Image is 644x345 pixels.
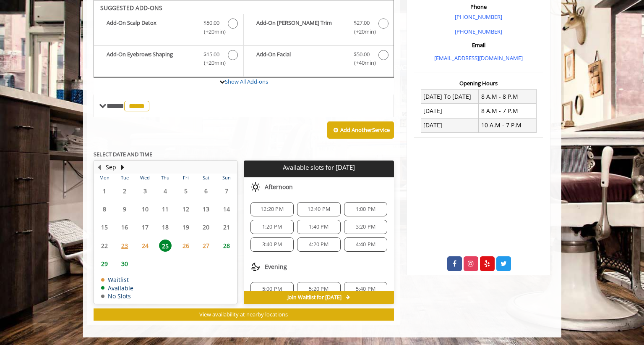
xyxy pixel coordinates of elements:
span: 29 [98,258,111,270]
label: Add-On Facial [248,50,389,70]
h3: Email [416,42,541,48]
b: Add-On [PERSON_NAME] Trim [256,18,345,36]
td: Select day26 [175,237,196,255]
span: Join Waitlist for [DATE] [287,294,342,301]
span: 26 [180,240,192,252]
span: 1:00 PM [356,206,375,213]
td: Select day24 [135,237,155,255]
td: Select day29 [94,255,115,273]
span: Evening [265,263,287,270]
img: afternoon slots [250,182,261,192]
button: Sep [106,163,116,172]
button: View availability at nearby locations [94,308,394,321]
div: 4:20 PM [297,237,340,252]
h3: Opening Hours [414,80,543,86]
td: Select day30 [115,255,135,273]
label: Add-On Eyebrows Shaping [98,50,239,70]
span: $50.00 [203,18,219,27]
div: 5:20 PM [297,282,340,296]
td: 8 A.M - 7 P.M [479,104,537,118]
span: $15.00 [203,50,219,59]
span: 12:20 PM [261,206,284,213]
td: Select day23 [115,237,135,255]
a: [PHONE_NUMBER] [455,28,502,35]
span: 23 [118,240,131,252]
th: Fri [175,174,196,182]
h3: Phone [416,4,541,10]
label: Add-On Beard Trim [248,18,389,38]
span: 1:40 PM [309,224,329,230]
th: Wed [135,174,155,182]
span: 27 [200,240,212,252]
td: [DATE] [421,104,479,118]
span: 12:40 PM [308,206,331,213]
div: 12:40 PM [297,202,340,216]
span: (+20min ) [199,27,224,36]
b: Add-On Scalp Detox [107,18,195,36]
th: Tue [115,174,135,182]
span: $27.00 [354,18,370,27]
th: Sun [216,174,237,182]
button: Add AnotherService [327,121,394,139]
th: Thu [155,174,175,182]
a: [EMAIL_ADDRESS][DOMAIN_NAME] [434,54,523,62]
div: 4:40 PM [344,237,387,252]
td: Select day28 [216,237,237,255]
span: $50.00 [354,50,370,59]
span: (+20min ) [349,27,374,36]
td: No Slots [101,293,133,299]
img: evening slots [250,262,261,272]
td: Available [101,285,133,291]
td: Waitlist [101,277,133,283]
label: Add-On Scalp Detox [98,18,239,38]
span: Afternoon [265,184,293,190]
b: Add-On Facial [256,50,345,68]
span: 4:20 PM [309,241,329,248]
span: 3:40 PM [262,241,282,248]
td: 10 A.M - 7 P.M [479,118,537,132]
div: 1:00 PM [344,202,387,216]
th: Sat [196,174,216,182]
td: Select day25 [155,237,175,255]
td: [DATE] [421,118,479,132]
td: 8 A.M - 8 P.M [479,90,537,104]
span: (+20min ) [199,58,224,67]
b: Add Another Service [340,126,390,134]
span: 4:40 PM [356,241,375,248]
div: 3:20 PM [344,220,387,234]
span: View availability at nearby locations [199,311,288,318]
th: Mon [94,174,115,182]
span: 28 [220,240,233,252]
button: Next Month [120,163,126,172]
a: Show All Add-ons [225,78,268,85]
span: 30 [118,258,131,270]
div: 5:00 PM [250,282,294,296]
td: Select day27 [196,237,216,255]
td: [DATE] To [DATE] [421,90,479,104]
b: Add-On Eyebrows Shaping [107,50,195,68]
span: 5:00 PM [262,286,282,292]
p: Available slots for [DATE] [247,164,391,171]
span: 1:20 PM [262,224,282,230]
b: SELECT DATE AND TIME [94,150,152,158]
span: 24 [139,240,151,252]
a: [PHONE_NUMBER] [455,13,502,21]
div: 12:20 PM [250,202,294,216]
span: 25 [159,240,172,252]
span: 5:20 PM [309,286,329,292]
div: 1:20 PM [250,220,294,234]
div: 5:40 PM [344,282,387,296]
div: 1:40 PM [297,220,340,234]
b: SUGGESTED ADD-ONS [100,4,162,12]
button: Previous Month [96,163,103,172]
span: (+40min ) [349,58,374,67]
span: 5:40 PM [356,286,375,292]
span: 3:20 PM [356,224,375,230]
div: 3:40 PM [250,237,294,252]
